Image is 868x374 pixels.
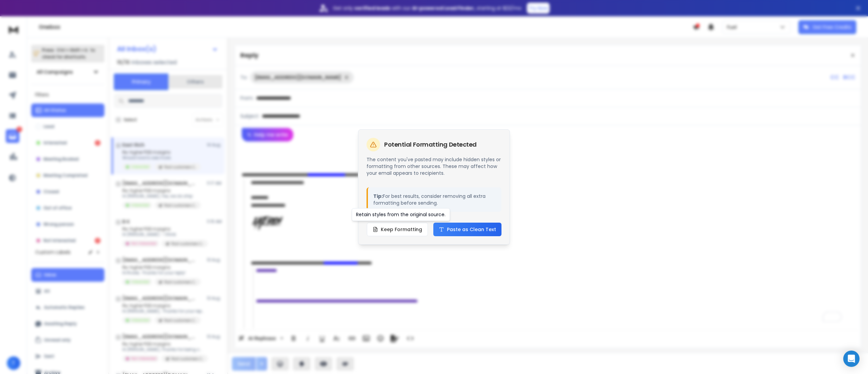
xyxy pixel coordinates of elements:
[384,142,477,148] h2: Potential Formatting Detected
[367,223,428,236] button: Keep Formatting
[433,223,501,236] button: Paste as Clean Text
[373,193,496,206] p: For best results, consider removing all extra formatting before sending.
[367,156,501,176] p: The content you've pasted may include hidden styles or formatting from other sources. These may a...
[373,193,383,200] strong: Tip:
[352,208,450,221] div: Retain styles from the original source.
[843,351,860,367] div: Open Intercom Messenger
